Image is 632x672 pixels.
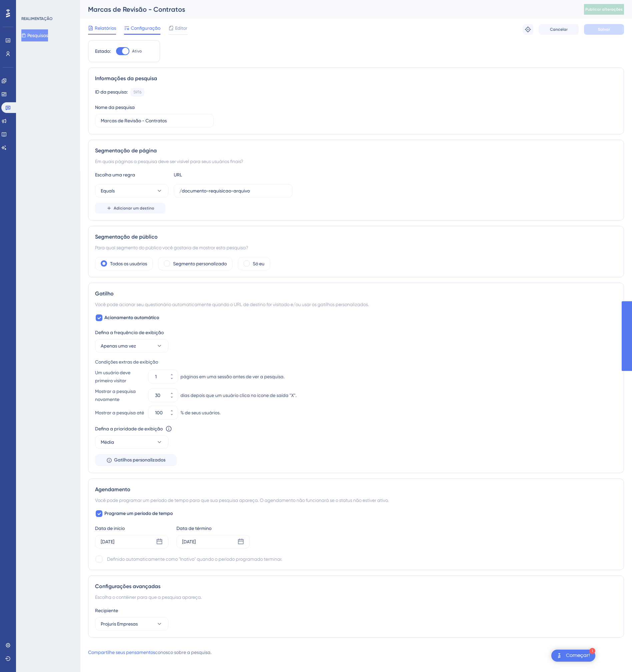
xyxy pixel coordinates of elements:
[174,171,247,179] div: URL
[132,48,142,54] span: Ativo
[173,260,227,268] label: Segmento personalizado
[101,538,114,546] div: [DATE]
[175,24,187,32] span: Editor
[253,260,264,268] label: Só eu
[95,607,617,615] div: Recipiente
[110,260,147,268] label: Todos os usuários
[584,24,624,35] button: Salvar
[95,171,168,179] div: Escolha uma regra
[95,496,617,504] div: Você pode programar um período de tempo para que sua pesquisa apareça. O agendamento não funciona...
[95,203,165,214] button: Adicionar um destino
[95,339,168,353] button: Apenas uma vez
[95,157,617,165] div: Em quais páginas a pesquisa deve ser visível para seus usuários finais?
[95,369,146,385] font: Um usuário deve primeiro visitar
[95,103,135,111] div: Nome da pesquisa
[114,456,165,464] span: Gatilhos personalizados
[95,328,617,337] div: Defina a frequência de exibição
[180,409,220,417] div: % de seus usuários.
[101,620,138,628] span: Projuris Empresas
[604,646,624,666] iframe: UserGuiding AI Assistant Launcher
[95,486,617,494] div: Agendamento
[27,31,48,39] font: Pesquisas
[101,342,136,350] span: Apenas uma vez
[21,16,53,21] div: REALIMENTAÇÃO
[95,409,146,417] div: Mostrar a pesquisa até
[101,438,114,446] span: Média
[179,187,287,194] input: yourwebsite.com/path
[95,387,145,403] font: Mostrar a pesquisa novamente
[95,582,617,590] div: Configurações avançadas
[88,648,211,656] div: conosco sobre a pesquisa.
[95,244,617,252] div: Para qual segmento do público você gostaria de mostrar esta pesquisa?
[585,7,623,12] span: Publicar alterações
[95,617,168,631] button: Projuris Empresas
[95,290,617,298] div: Gatilho
[589,648,595,654] div: 1
[176,524,250,532] div: Data de término
[95,300,617,308] div: Você pode acionar seu questionário automaticamente quando o URL de destino for visitado e/ou usar...
[104,510,173,518] span: Programe um período de tempo
[133,90,141,95] div: 5976
[95,47,111,55] div: Estado:
[95,425,163,433] div: Defina a prioridade de exibição
[21,29,48,41] button: Pesquisas
[95,233,617,241] div: Segmentação de público
[180,373,284,381] div: páginas em uma sessão antes de ver a pesquisa.
[182,538,196,546] div: [DATE]
[95,358,617,366] div: Condições extras de exibição
[88,5,567,14] div: Marcas de Revisão - Contratos
[95,88,128,97] div: ID da pesquisa:
[95,24,116,32] span: Relatórios
[104,314,159,322] span: Acionamento automático
[95,75,617,83] div: Informações da pesquisa
[555,652,563,660] img: texto alternativo de imagem do iniciador
[584,4,624,15] button: Publicar alterações
[131,24,160,32] span: Configuração
[180,391,296,399] div: dias depois que um usuário clica no ícone de saída "X".
[539,24,579,35] button: Cancelar
[598,27,610,32] span: Salvar
[95,593,617,601] div: Escolha o contêiner para que a pesquisa apareça.
[566,652,590,659] div: Começar!
[95,524,168,532] div: Data de início
[88,650,155,655] a: Compartilhe seus pensamentos
[101,187,115,195] span: Equals
[95,184,168,197] button: Equals
[551,650,595,662] div: Abra o Get Started! lista de verificação, módulos restantes: 1
[95,435,168,449] button: Média
[95,454,177,466] button: Gatilhos personalizados
[114,206,154,211] span: Adicionar um destino
[107,555,282,563] div: Definido automaticamente como "Inativo" quando o período programado terminar.
[95,147,617,155] div: Segmentação de página
[550,27,568,32] span: Cancelar
[101,117,208,124] input: Digite o nome da pesquisa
